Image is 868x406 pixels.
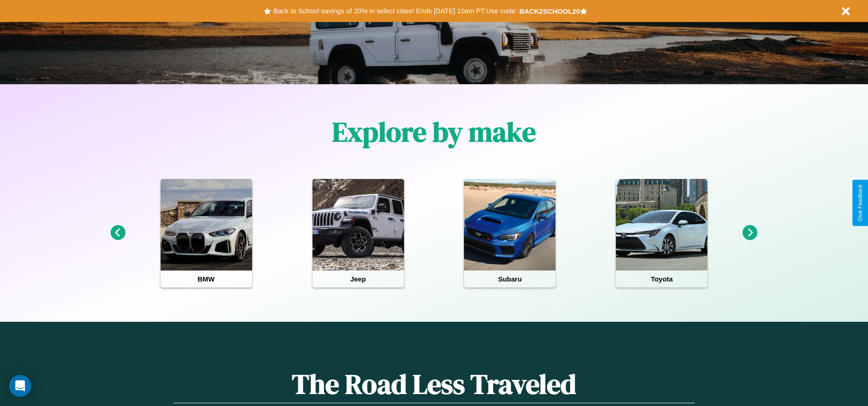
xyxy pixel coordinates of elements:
[161,271,252,287] h4: BMW
[173,365,694,403] h1: The Road Less Traveled
[519,7,580,15] b: BACK2SCHOOL20
[857,184,863,222] div: Give Feedback
[332,113,536,151] h1: Explore by make
[616,271,707,287] h4: Toyota
[313,271,404,287] h4: Jeep
[271,5,519,17] button: Back to School savings of 20% in select cities! Ends [DATE] 10am PT.Use code:
[464,271,555,287] h4: Subaru
[9,375,31,397] div: Open Intercom Messenger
